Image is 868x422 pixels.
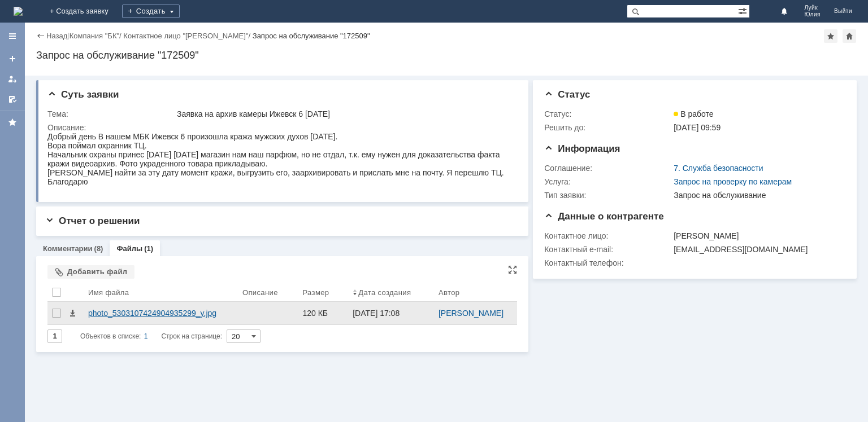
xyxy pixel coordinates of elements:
div: Описание [242,288,278,297]
div: (8) [94,244,103,253]
span: Отчет о решении [45,216,140,226]
span: Объектов в списке: [80,332,141,340]
span: Статус [544,89,590,100]
i: Строк на странице: [80,329,222,343]
div: Тема: [47,109,175,118]
span: Луйк [804,5,821,11]
div: Дата создания [358,288,411,297]
div: [PERSON_NAME] [674,231,840,240]
a: Запрос на проверку по камерам [674,177,792,186]
div: Услуга: [544,177,671,186]
div: Автор [439,288,460,297]
div: Запрос на обслуживание "172509" [36,50,857,61]
div: На всю страницу [508,265,517,274]
a: Назад [46,32,67,40]
a: Компания "БК" [70,32,119,40]
th: Размер [298,283,348,302]
div: | [67,31,69,39]
span: Скачать файл [68,309,77,318]
div: [DATE] 17:08 [353,309,400,318]
th: Автор [434,283,517,302]
div: Запрос на обслуживание [674,191,840,200]
img: logo [14,7,23,16]
span: Расширенный поиск [738,5,749,16]
div: Статус: [544,109,671,118]
div: Контактный e-mail: [544,245,671,254]
a: 7. Служба безопасности [674,164,763,173]
div: Размер [302,288,329,297]
div: / [70,32,124,40]
div: 1 [144,329,148,343]
span: Информация [544,143,620,154]
div: Контактный телефон: [544,258,671,267]
a: Комментарии [43,244,93,253]
div: Создать [122,5,180,18]
a: [PERSON_NAME] [439,309,504,318]
a: Мои согласования [3,90,21,108]
div: [EMAIL_ADDRESS][DOMAIN_NAME] [674,245,840,254]
a: Файлы [116,244,142,253]
span: Суть заявки [47,89,119,100]
div: Запрос на обслуживание "172509" [253,32,370,40]
div: photo_5303107424904935299_y.jpg [88,309,233,318]
th: Имя файла [84,283,238,302]
a: Контактное лицо "[PERSON_NAME]" [123,32,248,40]
div: Описание: [47,123,515,132]
div: Добавить в избранное [824,29,837,43]
th: Дата создания [348,283,434,302]
div: Контактное лицо: [544,231,671,240]
div: Заявка на архив камеры Ижевск 6 [DATE] [177,109,513,118]
div: 120 КБ [302,309,344,318]
a: Создать заявку [3,50,21,68]
div: / [123,32,252,40]
span: Данные о контрагенте [544,211,664,222]
div: (1) [144,244,153,253]
div: Соглашение: [544,164,671,173]
div: Решить до: [544,123,671,132]
div: Тип заявки: [544,191,671,200]
a: Перейти на домашнюю страницу [14,7,23,16]
div: Имя файла [88,288,129,297]
span: Юлия [804,11,821,18]
a: Мои заявки [3,70,21,88]
div: Сделать домашней страницей [843,29,856,43]
span: [DATE] 09:59 [674,123,721,132]
span: В работе [674,109,713,118]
